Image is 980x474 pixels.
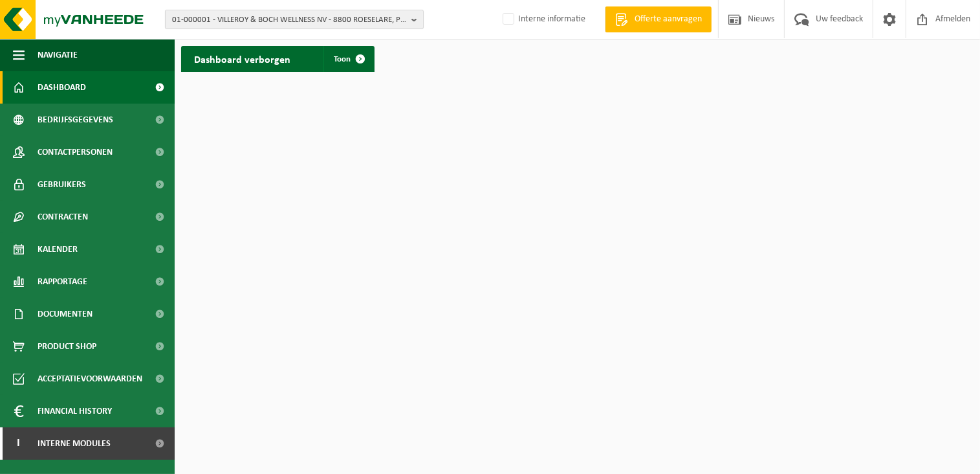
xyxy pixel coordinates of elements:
[38,201,88,233] span: Contracten
[605,6,712,32] a: Offerte aanvragen
[500,10,585,29] label: Interne informatie
[334,55,351,63] span: Toon
[631,13,705,26] span: Offerte aanvragen
[38,265,87,298] span: Rapportage
[38,233,78,265] span: Kalender
[38,71,86,104] span: Dashboard
[38,330,96,363] span: Product Shop
[172,10,406,30] span: 01-000001 - VILLEROY & BOCH WELLNESS NV - 8800 ROESELARE, POPULIERSTRAAT 1
[323,46,373,72] a: Toon
[38,298,93,330] span: Documenten
[38,168,86,201] span: Gebruikers
[13,427,25,460] span: I
[181,46,303,71] h2: Dashboard verborgen
[38,136,113,168] span: Contactpersonen
[165,10,424,29] button: 01-000001 - VILLEROY & BOCH WELLNESS NV - 8800 ROESELARE, POPULIERSTRAAT 1
[38,427,111,460] span: Interne modules
[38,104,113,136] span: Bedrijfsgegevens
[38,39,78,71] span: Navigatie
[38,363,142,395] span: Acceptatievoorwaarden
[38,395,112,427] span: Financial History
